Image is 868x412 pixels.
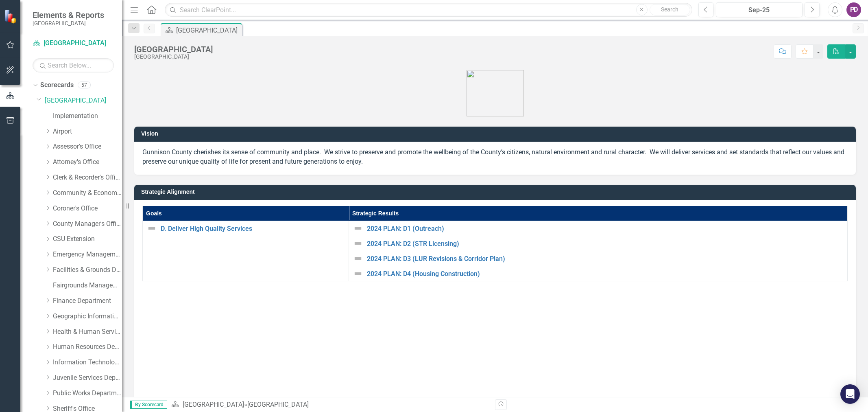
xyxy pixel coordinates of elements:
[719,5,800,15] div: Sep-25
[142,148,848,167] p: Gunnison County cherishes its sense of community and place. We strive to preserve and promote the...
[33,58,114,72] input: Search Below...
[141,189,852,195] h3: Strategic Alignment
[467,70,524,116] img: Gunnison%20Co%20Logo%20E-small.png
[33,20,104,26] small: [GEOGRAPHIC_DATA]
[846,2,861,17] button: PD
[78,82,91,89] div: 57
[716,2,803,17] button: Sep-25
[53,312,122,321] a: Geographic Information Services Department
[45,96,122,105] a: [GEOGRAPHIC_DATA]
[147,224,157,233] img: Not Defined
[33,10,104,20] span: Elements & Reports
[40,81,74,90] a: Scorecards
[367,225,843,232] a: 2024 PLAN: D1 (Outreach)
[367,270,843,278] a: 2024 PLAN: D4 (Housing Construction)
[53,373,122,383] a: Juvenile Services Department
[53,296,122,306] a: Finance Department
[53,358,122,367] a: Information Technology Department
[53,158,122,167] a: Attorney's Office
[650,4,690,15] button: Search
[183,401,244,408] a: [GEOGRAPHIC_DATA]
[53,188,122,198] a: Community & Economic Development Department
[367,255,843,263] a: 2024 PLAN: D3 (LUR Revisions & Corridor Plan)
[53,219,122,229] a: County Manager's Office
[53,250,122,259] a: Emergency Management Department
[53,234,122,244] a: CSU Extension
[53,265,122,275] a: Facilities & Grounds Department
[840,384,860,404] div: Open Intercom Messenger
[53,173,122,182] a: Clerk & Recorder's Office
[53,327,122,337] a: Health & Human Services Department
[367,240,843,248] a: 2024 PLAN: D2 (STR Licensing)
[171,400,489,410] div: »
[176,25,240,35] div: [GEOGRAPHIC_DATA]
[353,224,363,233] img: Not Defined
[53,281,122,290] a: Fairgrounds Management Department
[130,401,167,409] span: By Scorecard
[33,39,114,48] a: [GEOGRAPHIC_DATA]
[141,131,852,137] h3: Vision
[661,6,678,13] span: Search
[53,204,122,213] a: Coroner's Office
[134,45,213,54] div: [GEOGRAPHIC_DATA]
[53,127,122,136] a: Airport
[53,142,122,151] a: Assessor's Office
[247,401,309,408] div: [GEOGRAPHIC_DATA]
[134,54,213,60] div: [GEOGRAPHIC_DATA]
[165,3,692,17] input: Search ClearPoint...
[353,269,363,278] img: Not Defined
[4,9,18,24] img: ClearPoint Strategy
[353,239,363,248] img: Not Defined
[53,342,122,352] a: Human Resources Department
[53,389,122,398] a: Public Works Department
[353,254,363,263] img: Not Defined
[53,112,122,121] a: Implementation
[161,225,345,232] a: D. Deliver High Quality Services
